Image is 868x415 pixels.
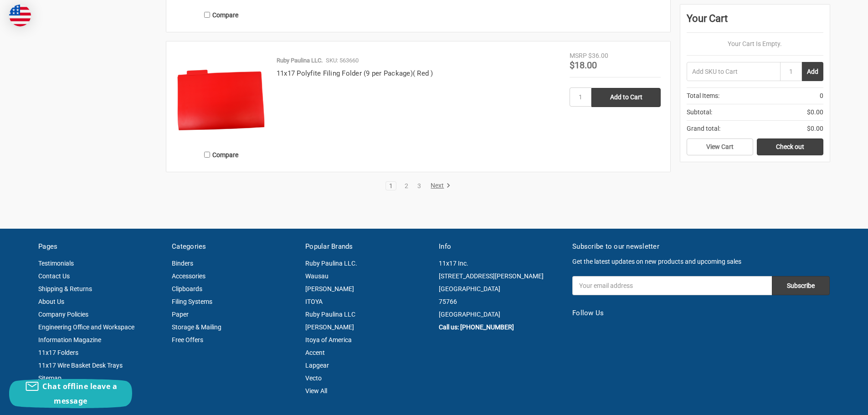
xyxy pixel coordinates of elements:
a: 3 [414,183,424,189]
input: Compare [204,152,210,158]
a: Paper [172,311,189,318]
h5: Follow Us [572,308,830,318]
span: $36.00 [588,52,608,59]
a: Binders [172,260,193,267]
a: 11x17 Wire Basket Desk Trays [38,362,123,369]
a: Check out [757,138,823,156]
a: 11x17 Folders [38,349,78,356]
span: Subtotal: [687,108,712,117]
a: Filing Systems [172,298,212,305]
input: Add to Cart [591,88,661,107]
a: Shipping & Returns [38,285,92,292]
a: Accessories [172,272,205,280]
button: Add [802,62,823,81]
a: Sitemap [38,374,62,382]
input: Subscribe [772,276,830,295]
a: Free Offers [172,336,203,343]
div: Your Cart [687,11,823,33]
a: 11x17 Polyfite Filing Folder (9 per Package)( Red ) [277,69,433,77]
input: Your email address [572,276,772,295]
button: Chat offline leave a message [9,379,132,408]
a: Contact Us [38,272,70,280]
span: $18.00 [570,60,597,71]
a: Testimonials [38,260,74,267]
h5: Subscribe to our newsletter [572,241,830,252]
span: Chat offline leave a message [42,381,117,406]
img: duty and tax information for United States [9,5,31,26]
a: Wausau [305,272,329,280]
a: [PERSON_NAME] [305,323,354,331]
p: Get the latest updates on new products and upcoming sales [572,257,830,266]
a: View Cart [687,138,753,156]
a: Itoya of America [305,336,352,343]
input: Add SKU to Cart [687,62,780,81]
p: Your Cart Is Empty. [687,39,823,49]
span: $0.00 [807,124,823,133]
a: Call us: [PHONE_NUMBER] [439,323,514,331]
label: Compare [176,147,267,162]
a: 1 [386,183,396,189]
h5: Categories [172,241,296,252]
a: Vecto [305,374,322,382]
p: Ruby Paulina LLC. [277,56,323,65]
a: Storage & Mailing [172,323,221,331]
a: Company Policies [38,311,88,318]
a: 2 [401,183,411,189]
label: Compare [176,7,267,22]
a: Accent [305,349,325,356]
a: View All [305,387,327,395]
a: [PERSON_NAME] [305,285,354,292]
span: 0 [820,91,823,101]
address: 11x17 Inc. [STREET_ADDRESS][PERSON_NAME] [GEOGRAPHIC_DATA] 75766 [GEOGRAPHIC_DATA] [439,257,563,321]
span: Grand total: [687,124,720,133]
span: Total Items: [687,91,719,101]
a: Ruby Paulina LLC [305,311,355,318]
img: 11x17 Polyfite Filing Folder (9 per Package)( Red ) [176,51,267,142]
a: Ruby Paulina LLC. [305,260,357,267]
div: MSRP [570,51,587,61]
a: Next [427,182,451,190]
a: ITOYA [305,298,323,305]
a: Clipboards [172,285,202,292]
h5: Pages [38,241,162,252]
h5: Info [439,241,563,252]
h5: Popular Brands [305,241,429,252]
a: Lapgear [305,362,329,369]
a: Engineering Office and Workspace Information Magazine [38,323,134,343]
a: About Us [38,298,64,305]
p: SKU: 563660 [326,56,359,65]
input: Compare [204,12,210,18]
span: $0.00 [807,108,823,117]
